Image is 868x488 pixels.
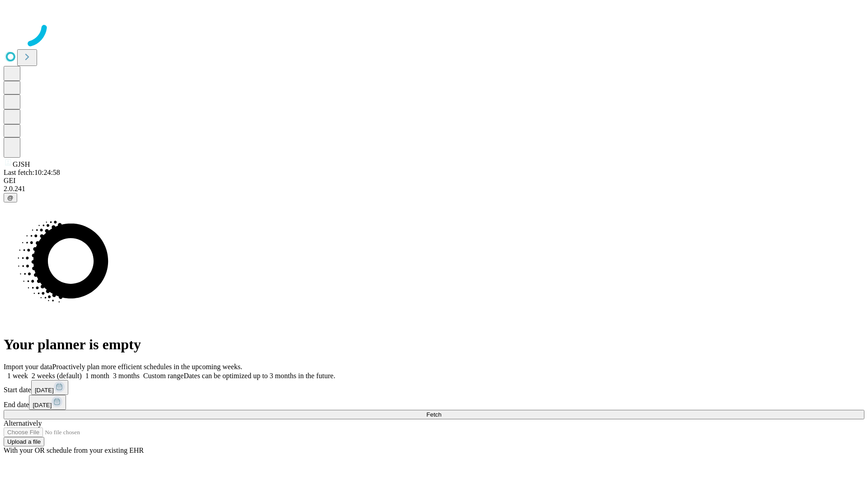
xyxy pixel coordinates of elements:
[7,372,28,380] span: 1 week
[52,363,242,371] span: Proactively plan more efficient schedules in the upcoming weeks.
[4,437,44,446] button: Upload a file
[4,193,17,202] button: @
[4,363,52,371] span: Import your data
[33,402,52,408] span: [DATE]
[4,410,864,419] button: Fetch
[4,169,60,176] span: Last fetch: 10:24:58
[4,185,864,193] div: 2.0.241
[4,446,144,454] span: With your OR schedule from your existing EHR
[113,372,140,380] span: 3 months
[426,411,441,418] span: Fetch
[184,372,335,380] span: Dates can be optimized up to 3 months in the future.
[4,177,864,185] div: GEI
[4,395,864,410] div: End date
[29,395,66,410] button: [DATE]
[4,380,864,395] div: Start date
[85,372,109,380] span: 1 month
[35,387,54,394] span: [DATE]
[31,380,68,395] button: [DATE]
[32,372,82,380] span: 2 weeks (default)
[4,419,42,427] span: Alternatively
[143,372,184,380] span: Custom range
[4,336,864,353] h1: Your planner is empty
[7,194,14,201] span: @
[13,160,30,168] span: GJSH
